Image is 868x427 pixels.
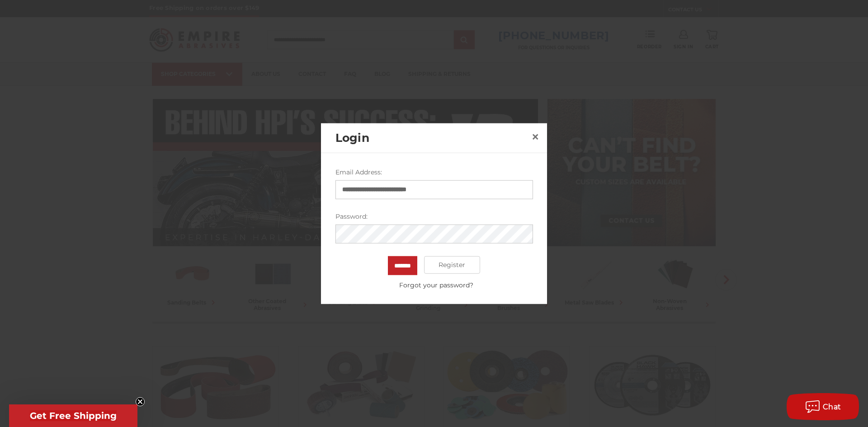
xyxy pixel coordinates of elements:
div: Get Free ShippingClose teaser [9,404,137,427]
span: Chat [823,403,841,411]
button: Chat [787,393,859,420]
label: Password: [335,211,533,221]
span: × [531,128,539,145]
button: Close teaser [136,397,145,406]
a: Register [424,256,481,274]
a: Forgot your password? [340,280,533,290]
a: Close [528,130,542,144]
label: Email Address: [335,167,533,177]
span: Get Free Shipping [30,410,117,421]
h2: Login [335,129,528,146]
